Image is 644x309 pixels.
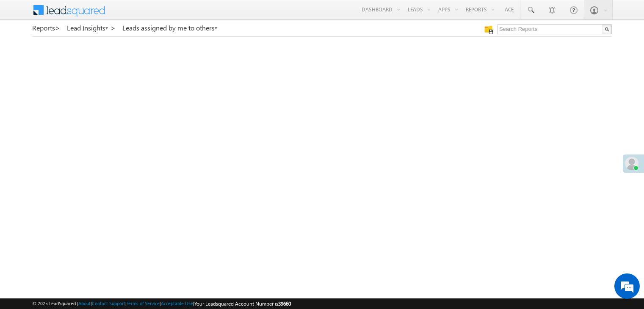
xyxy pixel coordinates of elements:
[32,24,60,32] a: Reports>
[111,23,116,33] span: >
[161,301,193,306] a: Acceptable Use
[127,301,160,306] a: Terms of Service
[92,301,125,306] a: Contact Support
[32,300,291,308] span: © 2025 LeadSquared | | | | |
[122,24,218,32] a: Leads assigned by me to others
[497,24,612,34] input: Search Reports
[55,23,60,33] span: >
[278,301,291,307] span: 39660
[194,301,291,307] span: Your Leadsquared Account Number is
[67,24,116,32] a: Lead Insights >
[78,301,91,306] a: About
[484,25,493,34] img: Manage all your saved reports!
